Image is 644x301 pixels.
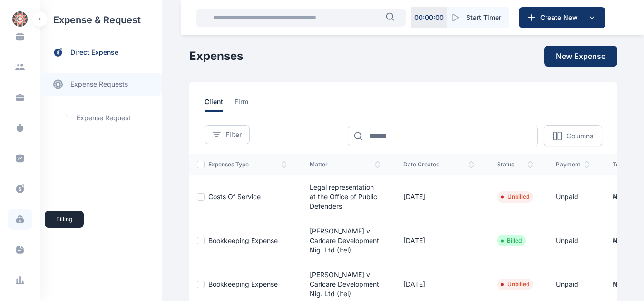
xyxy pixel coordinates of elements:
span: Create New [537,13,586,22]
a: direct expense [40,40,162,65]
span: direct expense [70,48,118,58]
span: New Expense [556,50,605,62]
span: firm [234,97,248,112]
td: Unpaid [545,175,601,219]
a: Bookkeeping Expense [208,236,278,244]
td: Legal representation at the Office of Public Defenders [298,175,392,219]
a: Costs of Service [208,193,261,201]
span: date created [403,161,474,168]
span: payment [556,161,590,168]
li: Unbilled [501,193,529,201]
td: [PERSON_NAME] v Carlcare Development Nig. Ltd (Itel) [298,219,392,262]
a: firm [234,97,260,112]
span: matter [310,161,381,168]
button: Columns [544,125,602,146]
span: Filter [225,130,242,139]
td: Unpaid [545,219,601,262]
a: Expense Request [71,109,157,127]
td: [DATE] [392,175,486,219]
a: Bookkeeping Expense [208,280,278,288]
h1: Expenses [189,49,243,64]
button: New Expense [544,46,617,67]
a: client [205,97,234,112]
div: expense requests [40,65,162,96]
li: Billed [501,237,522,244]
td: [DATE] [392,219,486,262]
button: Filter [205,125,250,144]
p: Columns [566,131,593,141]
span: status [497,161,533,168]
a: expense requests [40,73,162,96]
span: expenses type [208,161,287,168]
p: 00 : 00 : 00 [414,13,444,22]
li: Unbilled [501,281,529,288]
span: Start Timer [466,13,501,22]
span: client [205,97,223,112]
button: Create New [519,7,605,28]
button: Start Timer [447,7,509,28]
